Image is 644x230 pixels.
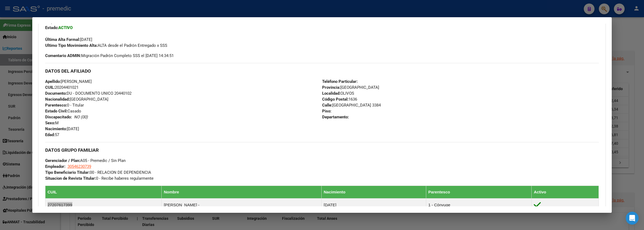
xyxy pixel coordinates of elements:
strong: Piso: [322,109,331,114]
h3: DATOS DEL AFILIADO [45,68,599,74]
strong: Nacionalidad: [45,97,70,102]
span: OLIVOS [322,91,354,96]
strong: Nacimiento: [45,126,67,131]
strong: CUIL: [45,85,55,90]
th: CUIL [45,186,161,199]
span: 20204401021 [45,85,79,90]
strong: Calle: [322,103,332,108]
span: [PERSON_NAME] [45,79,92,84]
td: 1 - Cónyuge [426,199,532,212]
span: [GEOGRAPHIC_DATA] [322,85,379,90]
span: 0 - Titular [45,103,84,108]
strong: Ultimo Tipo Movimiento Alta: [45,43,98,48]
strong: Empleador: [45,164,65,169]
span: 57 [45,132,59,137]
strong: Parentesco: [45,103,67,108]
span: ALTA desde el Padrón Entregado x SSS [45,43,167,48]
strong: Código Postal: [322,97,348,102]
strong: Estado Civil: [45,109,67,114]
div: Open Intercom Messenger [626,212,639,225]
span: M [45,121,59,125]
h3: DATOS GRUPO FAMILIAR [45,147,599,153]
span: 1636 [322,97,357,102]
strong: Localidad: [322,91,340,96]
th: Parentesco [426,186,532,199]
td: [PERSON_NAME] - [162,199,322,212]
strong: Comentario ADMIN: [45,53,81,58]
i: NO (00) [74,115,88,119]
strong: Provincia: [322,85,340,90]
strong: Edad: [45,132,55,137]
strong: Discapacitado: [45,115,72,119]
th: Nombre [162,186,322,199]
span: A05 - Premedic / Sin Plan [45,158,126,163]
strong: Tipo Beneficiario Titular: [45,170,90,175]
strong: Apellido: [45,79,61,84]
strong: Situacion de Revista Titular: [45,176,96,181]
span: 00 - RELACION DE DEPENDENCIA [45,170,151,175]
strong: Documento: [45,91,67,96]
span: [DATE] [45,126,79,131]
span: [GEOGRAPHIC_DATA] 3384 [322,103,381,108]
span: Casado [45,109,81,114]
strong: Teléfono Particular: [322,79,358,84]
span: DU - DOCUMENTO UNICO 20440102 [45,91,131,96]
span: [GEOGRAPHIC_DATA] [45,97,108,102]
span: [DATE] [45,37,92,42]
span: 30546230739 [67,164,91,169]
strong: Gerenciador / Plan: [45,158,80,163]
strong: ACTIVO [58,25,73,30]
td: [DATE] [321,199,426,212]
th: Activo [532,186,599,199]
span: 27207617399 [48,203,72,207]
strong: Sexo: [45,121,55,125]
span: Migración Padrón Completo SSS el [DATE] 14:34:51 [45,53,174,59]
strong: Última Alta Formal: [45,37,80,42]
strong: Estado: [45,25,58,30]
span: 0 - Recibe haberes regularmente [45,176,154,181]
th: Nacimiento [321,186,426,199]
strong: Departamento: [322,115,349,119]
